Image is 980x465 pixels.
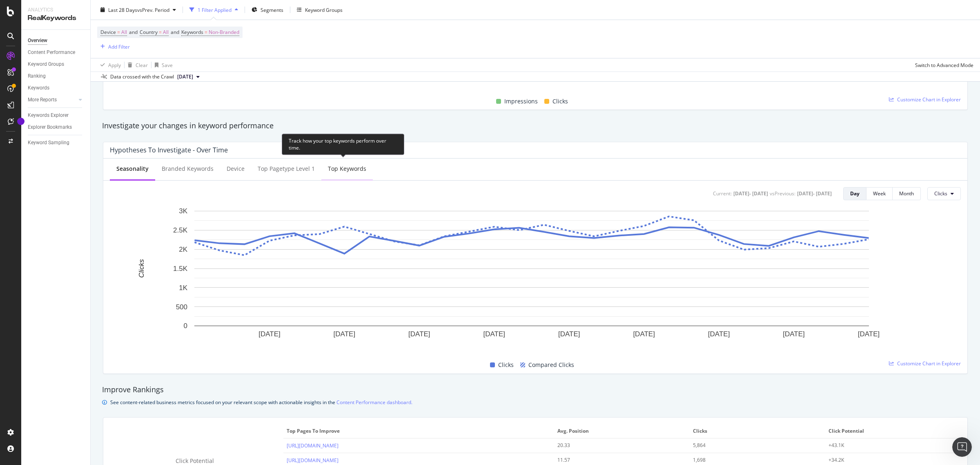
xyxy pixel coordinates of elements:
[173,265,188,273] text: 1.5K
[843,187,866,200] button: Day
[408,330,430,338] text: [DATE]
[829,456,944,464] div: +34.2K
[97,58,121,72] button: Apply
[179,284,187,291] text: 1K
[952,437,972,457] iframe: Intercom live chat
[209,27,239,38] span: Non-Branded
[557,456,673,464] div: 11.57
[889,360,961,367] a: Customize Chart in Explorer
[28,96,76,104] a: More Reports
[557,442,673,449] div: 20.33
[28,84,85,92] a: Keywords
[287,427,549,435] span: Top pages to improve
[28,123,72,132] div: Explorer Bookmarks
[110,73,174,80] div: Data crossed with the Crawl
[897,360,961,367] span: Customize Chart in Explorer
[797,190,832,197] div: [DATE] - [DATE]
[176,457,214,465] span: Click Potential
[893,187,921,200] button: Month
[693,456,809,464] div: 1,698
[829,442,944,449] div: +43.1K
[783,330,805,338] text: [DATE]
[934,190,947,197] span: Clicks
[227,165,245,173] div: Device
[177,73,193,80] span: 2025 Aug. 15th
[138,259,145,278] text: Clicks
[97,3,179,16] button: Last 28 DaysvsPrev. Period
[258,165,315,173] div: Top pagetype Level 1
[171,29,179,36] span: and
[294,3,346,16] button: Keyword Groups
[282,134,404,155] div: Track how your top keywords perform over time.
[633,330,655,338] text: [DATE]
[498,360,514,370] span: Clicks
[305,6,343,13] div: Keyword Groups
[28,48,85,57] a: Content Performance
[28,72,85,80] a: Ranking
[117,29,120,36] span: =
[173,226,188,234] text: 2.5K
[693,427,820,435] span: Clicks
[97,42,130,51] button: Add Filter
[129,29,138,36] span: and
[927,187,961,200] button: Clicks
[116,165,149,173] div: Seasonality
[850,190,860,197] div: Day
[733,190,768,197] div: [DATE] - [DATE]
[102,398,969,407] div: info banner
[889,96,961,103] a: Customize Chart in Explorer
[179,207,187,215] text: 3K
[108,61,121,68] div: Apply
[28,96,57,104] div: More Reports
[205,29,207,36] span: =
[28,111,69,120] div: Keywords Explorer
[162,61,173,68] div: Save
[334,330,356,338] text: [DATE]
[693,442,809,449] div: 5,864
[258,330,281,338] text: [DATE]
[528,360,574,370] span: Compared Clicks
[261,6,283,13] span: Segments
[866,187,893,200] button: Week
[287,457,339,464] a: [URL][DOMAIN_NAME]
[708,330,730,338] text: [DATE]
[162,165,214,173] div: Branded Keywords
[110,207,953,351] svg: A chart.
[770,190,795,197] div: vs Previous :
[174,72,203,82] button: [DATE]
[873,190,886,197] div: Week
[336,398,412,407] a: Content Performance dashboard.
[108,6,137,13] span: Last 28 Days
[28,13,84,23] div: RealKeywords
[102,385,969,395] div: Improve Rankings
[137,6,169,13] span: vs Prev. Period
[829,427,955,435] span: Click Potential
[181,29,203,36] span: Keywords
[28,48,75,57] div: Content Performance
[28,139,85,147] a: Keyword Sampling
[100,29,116,36] span: Device
[858,330,880,338] text: [DATE]
[483,330,506,338] text: [DATE]
[159,29,162,36] span: =
[552,96,568,106] span: Clicks
[163,27,169,38] span: All
[248,3,287,16] button: Segments
[287,442,339,449] a: [URL][DOMAIN_NAME]
[28,60,64,69] div: Keyword Groups
[558,330,580,338] text: [DATE]
[28,139,69,147] div: Keyword Sampling
[140,29,158,36] span: Country
[179,246,187,253] text: 2K
[184,322,187,330] text: 0
[136,61,148,68] div: Clear
[912,58,973,72] button: Switch to Advanced Mode
[28,72,46,80] div: Ranking
[28,123,85,132] a: Explorer Bookmarks
[915,61,973,68] div: Switch to Advanced Mode
[28,36,47,45] div: Overview
[28,84,49,92] div: Keywords
[108,43,130,50] div: Add Filter
[17,118,24,125] div: Tooltip anchor
[110,146,228,154] div: Hypotheses to Investigate - Over Time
